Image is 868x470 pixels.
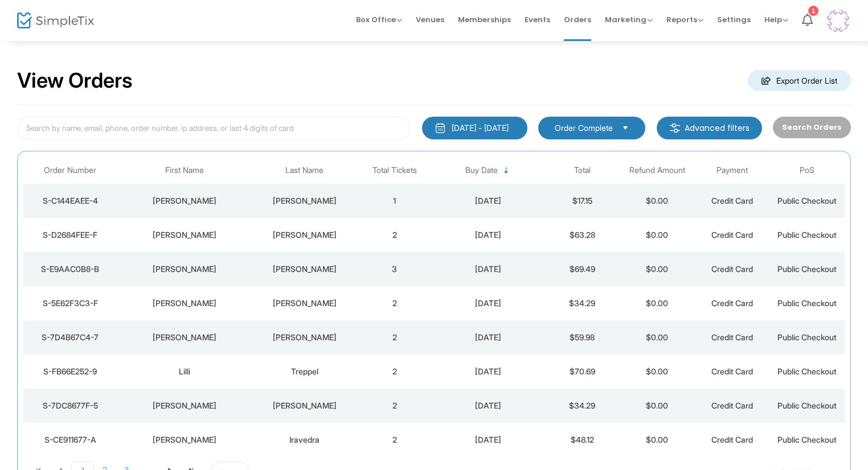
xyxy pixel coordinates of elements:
span: Public Checkout [777,230,837,240]
span: Public Checkout [777,366,837,376]
td: $0.00 [620,252,695,286]
div: 9/19/2025 [435,263,542,275]
span: Marketing [605,14,653,25]
span: Credit Card [711,366,753,376]
div: Iravedra [255,434,354,446]
span: Order Complete [555,122,613,134]
span: Reports [666,14,703,25]
span: Credit Card [711,332,753,342]
td: 2 [357,354,432,389]
td: $34.29 [544,389,620,423]
div: 9/19/2025 [435,434,542,446]
div: S-FB66E252-9 [26,366,114,377]
td: 2 [357,389,432,423]
div: S-7D4B67C4-7 [26,332,114,343]
span: Order Number [44,166,96,175]
td: 2 [357,218,432,252]
td: $69.49 [544,252,620,286]
td: $0.00 [620,354,695,389]
m-button: Advanced filters [657,117,762,139]
div: Monica [120,434,249,446]
td: $0.00 [620,423,695,457]
td: $17.15 [544,184,620,218]
div: 9/19/2025 [435,298,542,309]
span: Payment [716,166,748,175]
td: $70.69 [544,354,620,389]
button: [DATE] - [DATE] [422,117,527,139]
td: 2 [357,423,432,457]
span: Last Name [285,166,324,175]
div: Katherine [120,229,249,241]
span: Public Checkout [777,264,837,274]
td: $0.00 [620,286,695,320]
div: Grewe [255,263,354,275]
input: Search by name, email, phone, order number, ip address, or last 4 digits of card [17,117,411,140]
div: CARABALLO ALVAREZ [255,400,354,411]
span: Public Checkout [777,332,837,342]
td: $48.12 [544,423,620,457]
span: Buy Date [465,166,498,175]
td: 2 [357,286,432,320]
div: Murray [255,229,354,241]
div: CYNTHIA [120,400,249,411]
span: Credit Card [711,298,753,308]
div: Owen [120,195,249,207]
span: Settings [717,5,751,34]
span: Credit Card [711,196,753,205]
img: monthly [435,122,446,134]
td: $0.00 [620,218,695,252]
span: Public Checkout [777,196,837,205]
div: Jokinen [255,195,354,207]
div: 9/19/2025 [435,332,542,343]
div: S-E9AAC0B8-B [26,263,114,275]
th: Total [544,157,620,184]
td: 2 [357,320,432,354]
td: $63.28 [544,218,620,252]
div: S-C144EAEE-4 [26,195,114,207]
div: S-D2684FEE-F [26,229,114,241]
div: Lilli [120,366,249,377]
span: Events [525,5,550,34]
span: Public Checkout [777,401,837,410]
img: filter [669,122,681,134]
span: Memberships [458,5,511,34]
div: Amanda [120,298,249,309]
span: Box Office [356,14,402,25]
td: $0.00 [620,320,695,354]
td: $59.98 [544,320,620,354]
div: Perkins [255,332,354,343]
div: Mary [120,263,249,275]
div: 9/19/2025 [435,400,542,411]
span: Sortable [502,166,511,175]
button: Select [617,122,633,134]
th: Total Tickets [357,157,432,184]
td: $34.29 [544,286,620,320]
td: 3 [357,252,432,286]
div: Jacobs [255,298,354,309]
h2: View Orders [17,68,133,93]
span: Credit Card [711,264,753,274]
div: 1 [808,6,818,16]
div: S-CE911677-A [26,434,114,446]
span: Credit Card [711,401,753,410]
span: Help [764,14,788,25]
div: 9/19/2025 [435,195,542,207]
span: Public Checkout [777,435,837,444]
span: Credit Card [711,435,753,444]
div: Carson [120,332,249,343]
div: S-5E62F3C3-F [26,298,114,309]
span: Orders [564,5,591,34]
td: 1 [357,184,432,218]
td: $0.00 [620,184,695,218]
td: $0.00 [620,389,695,423]
th: Refund Amount [620,157,695,184]
div: Data table [23,157,845,457]
div: Treppel [255,366,354,377]
div: 9/19/2025 [435,229,542,241]
m-button: Export Order List [748,70,851,91]
span: First Name [165,166,204,175]
div: 9/19/2025 [435,366,542,377]
span: Venues [416,5,444,34]
span: Credit Card [711,230,753,240]
div: S-7DC8677F-5 [26,400,114,411]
